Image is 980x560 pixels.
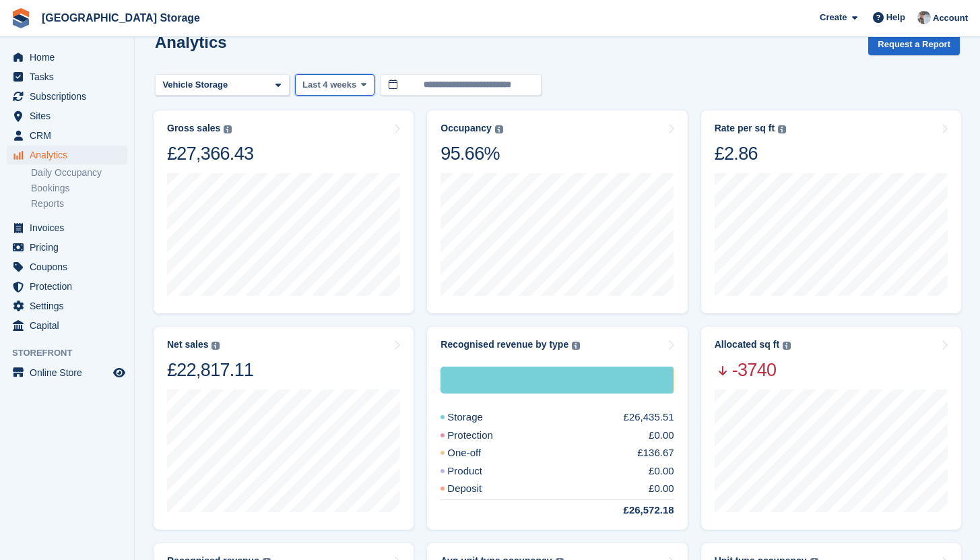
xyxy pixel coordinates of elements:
[167,339,208,350] div: Net sales
[30,48,110,67] span: Home
[224,125,232,133] img: icon-info-grey-7440780725fd019a000dd9b08b2336e03edf1995a4989e88bcd33f0948082b44.svg
[7,257,127,276] a: menu
[673,367,674,394] div: One-off
[933,11,968,25] span: Account
[30,277,110,296] span: Protection
[572,342,580,350] img: icon-info-grey-7440780725fd019a000dd9b08b2336e03edf1995a4989e88bcd33f0948082b44.svg
[495,125,503,133] img: icon-info-grey-7440780725fd019a000dd9b08b2336e03edf1995a4989e88bcd33f0948082b44.svg
[440,123,491,134] div: Occupancy
[111,365,127,381] a: Preview store
[30,218,110,237] span: Invoices
[31,182,127,195] a: Bookings
[440,339,568,350] div: Recognised revenue by type
[30,316,110,335] span: Capital
[7,48,127,67] a: menu
[7,277,127,296] a: menu
[7,363,127,382] a: menu
[7,238,127,257] a: menu
[820,11,847,24] span: Create
[30,297,110,315] span: Settings
[30,126,110,145] span: CRM
[886,11,905,24] span: Help
[440,481,514,497] div: Deposit
[440,367,673,394] div: Storage
[7,316,127,335] a: menu
[30,106,110,125] span: Sites
[649,464,674,479] div: £0.00
[649,481,674,497] div: £0.00
[160,78,233,92] div: Vehicle Storage
[167,142,253,165] div: £27,366.43
[30,363,110,382] span: Online Store
[11,8,31,28] img: stora-icon-8386f47178a22dfd0bd8f6a31ec36ba5ce8667c1dd55bd0f319d3a0aa187defe.svg
[7,87,127,106] a: menu
[440,410,515,425] div: Storage
[7,297,127,315] a: menu
[36,7,205,29] a: [GEOGRAPHIC_DATA] Storage
[295,74,374,96] button: Last 4 weeks
[7,218,127,237] a: menu
[31,197,127,210] a: Reports
[7,106,127,125] a: menu
[155,33,227,51] h2: Analytics
[12,346,134,360] span: Storefront
[167,359,253,381] div: £22,817.11
[715,142,786,165] div: £2.86
[30,238,110,257] span: Pricing
[167,123,220,134] div: Gross sales
[7,126,127,145] a: menu
[440,142,502,165] div: 95.66%
[917,11,931,24] img: Will Strivens
[783,342,791,350] img: icon-info-grey-7440780725fd019a000dd9b08b2336e03edf1995a4989e88bcd33f0948082b44.svg
[591,503,674,518] div: £26,572.18
[868,33,960,55] button: Request a Report
[30,87,110,106] span: Subscriptions
[715,339,779,350] div: Allocated sq ft
[30,67,110,86] span: Tasks
[7,146,127,164] a: menu
[440,445,513,461] div: One-off
[440,464,515,479] div: Product
[637,445,674,461] div: £136.67
[31,166,127,179] a: Daily Occupancy
[30,146,110,164] span: Analytics
[211,342,220,350] img: icon-info-grey-7440780725fd019a000dd9b08b2336e03edf1995a4989e88bcd33f0948082b44.svg
[30,257,110,276] span: Coupons
[778,125,786,133] img: icon-info-grey-7440780725fd019a000dd9b08b2336e03edf1995a4989e88bcd33f0948082b44.svg
[715,359,791,381] span: -3740
[302,78,356,92] span: Last 4 weeks
[649,428,674,443] div: £0.00
[624,410,674,425] div: £26,435.51
[440,428,525,443] div: Protection
[715,123,775,134] div: Rate per sq ft
[7,67,127,86] a: menu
